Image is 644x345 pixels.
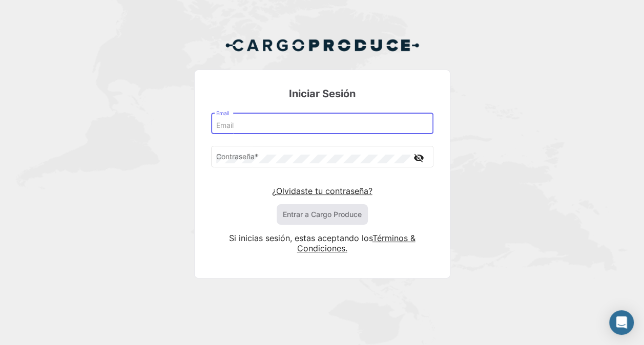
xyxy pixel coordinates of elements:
[211,87,433,101] h3: Iniciar Sesión
[229,233,372,243] span: Si inicias sesión, estas aceptando los
[272,186,372,196] a: ¿Olvidaste tu contraseña?
[225,33,420,57] img: Cargo Produce Logo
[297,233,416,253] a: Términos & Condiciones.
[413,152,425,164] mat-icon: visibility_off
[609,310,634,335] div: Abrir Intercom Messenger
[216,121,428,130] input: Email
